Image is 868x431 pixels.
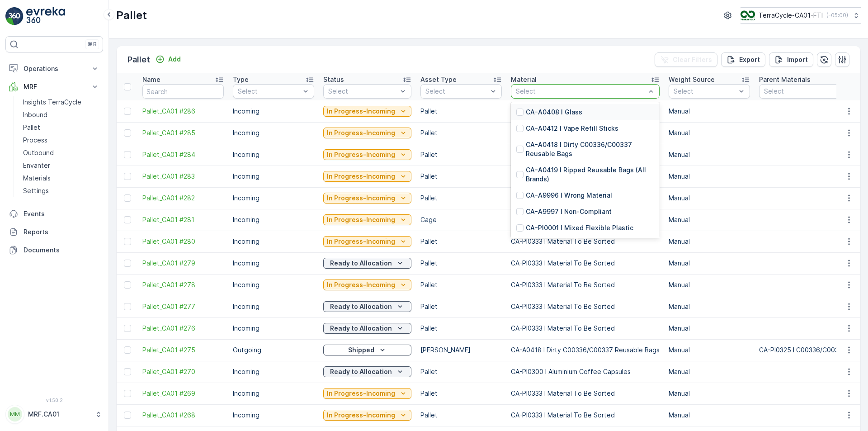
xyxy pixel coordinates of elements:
p: Insights TerraCycle [23,98,81,107]
p: Manual [669,172,750,181]
p: Manual [669,280,750,289]
p: Import [787,55,808,64]
p: CA-PI0333 I Material To Be Sorted [511,259,660,268]
p: Pallet [420,302,502,311]
p: Manual [669,324,750,333]
div: Toggle Row Selected [124,108,131,115]
p: Pallet [420,324,502,333]
span: Pallet_CA01 #284 [142,150,224,159]
p: CA-PI0333 I Material To Be Sorted [511,389,660,398]
p: CA-A9997 I Non-Compliant [526,207,612,216]
a: Pallet_CA01 #279 [142,259,224,268]
p: Pallet [420,411,502,420]
button: Ready to Allocation [323,258,411,269]
a: Pallet_CA01 #286 [142,107,224,116]
p: In Progress-Incoming [327,280,395,289]
p: Shipped [348,346,374,355]
p: Manual [669,346,750,355]
p: Pallet [420,389,502,398]
p: CA-PI0333 I Material To Be Sorted [511,302,660,311]
a: Pallet_CA01 #282 [142,194,224,203]
p: Weight Source [669,75,715,84]
p: Manual [669,259,750,268]
a: Settings [19,185,103,197]
button: MMMRF.CA01 [5,405,103,424]
button: Ready to Allocation [323,366,411,377]
p: Pallet [116,8,147,23]
a: Process [19,134,103,147]
img: logo [5,7,24,25]
p: Status [323,75,344,84]
p: Manual [669,128,750,137]
p: In Progress-Incoming [327,172,395,181]
a: Materials [19,172,103,185]
a: Pallet_CA01 #278 [142,280,224,289]
p: Materials [23,174,51,183]
div: Toggle Row Selected [124,216,131,223]
div: Toggle Row Selected [124,173,131,180]
a: Pallet_CA01 #285 [142,128,224,137]
p: Parent Materials [759,75,811,84]
p: In Progress-Incoming [327,150,395,159]
p: CA-PI0300 I Aluminium Coffee Capsules [511,367,660,376]
p: Pallet [420,150,502,159]
p: Incoming [233,128,314,137]
button: Shipped [323,345,411,355]
div: Toggle Row Selected [124,194,131,202]
p: CA-A9996 I Wrong Material [526,191,612,200]
p: CA-PI0333 I Material To Be Sorted [511,280,660,289]
p: Incoming [233,194,314,203]
div: Toggle Row Selected [124,325,131,332]
p: TerraCycle-CA01-FTI [759,11,823,20]
p: Pallet [420,259,502,268]
p: Pallet [420,237,502,246]
button: In Progress-Incoming [323,214,411,225]
a: Pallet_CA01 #283 [142,172,224,181]
span: Pallet_CA01 #277 [142,302,224,311]
p: Manual [669,367,750,376]
button: In Progress-Incoming [323,388,411,399]
p: Incoming [233,172,314,181]
p: Asset Type [420,75,457,84]
div: Toggle Row Selected [124,129,131,137]
span: Pallet_CA01 #269 [142,389,224,398]
p: Manual [669,150,750,159]
button: Ready to Allocation [323,301,411,312]
div: MM [8,407,22,422]
p: Pallet [420,367,502,376]
button: Import [769,52,813,67]
a: Reports [5,223,103,241]
button: In Progress-Incoming [323,128,411,138]
p: Manual [669,107,750,116]
button: In Progress-Incoming [323,106,411,117]
p: Settings [23,186,49,195]
a: Inbound [19,109,103,121]
a: Pallet_CA01 #276 [142,324,224,333]
p: CA-A0418 I Dirty C00336/C00337 Reusable Bags [526,140,654,158]
p: ( -05:00 ) [826,12,848,19]
p: Select [238,87,300,96]
p: Reports [24,227,99,237]
button: Export [721,52,765,67]
p: Events [24,209,99,218]
p: Ready to Allocation [330,302,392,311]
p: Manual [669,194,750,203]
p: Clear Filters [673,55,712,64]
button: In Progress-Incoming [323,149,411,160]
a: Pallet_CA01 #270 [142,367,224,376]
a: Pallet [19,121,103,134]
p: Material [511,75,537,84]
img: logo_light-DOdMpM7g.png [26,7,65,25]
p: Incoming [233,302,314,311]
p: Incoming [233,259,314,268]
p: In Progress-Incoming [327,215,395,224]
button: TerraCycle-CA01-FTI(-05:00) [741,7,861,24]
p: Operations [24,64,85,73]
button: In Progress-Incoming [323,279,411,290]
p: [PERSON_NAME] [420,346,502,355]
p: Outgoing [233,346,314,355]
